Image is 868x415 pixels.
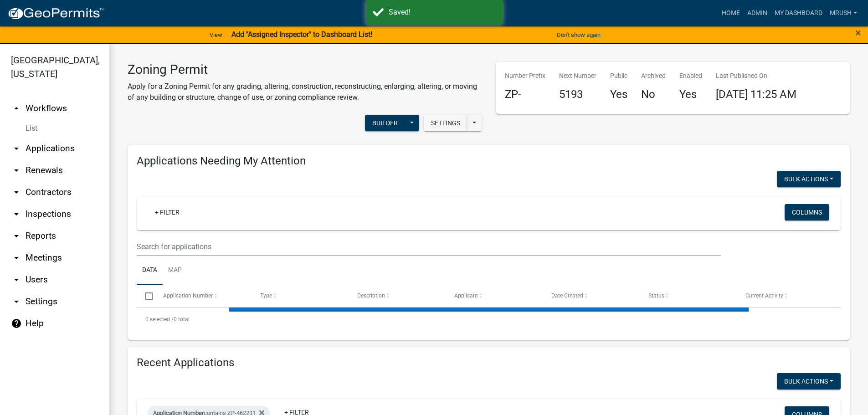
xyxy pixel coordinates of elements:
button: Bulk Actions [777,171,841,187]
i: arrow_drop_up [11,103,22,114]
a: View [206,27,226,42]
datatable-header-cell: Select [137,285,154,307]
p: Last Published On [716,71,796,81]
h4: Yes [610,88,627,101]
button: Don't show again [553,27,604,42]
p: Public [610,71,627,81]
span: Current Activity [745,292,783,299]
strong: Add "Assigned Inspector" to Dashboard List! [231,30,372,39]
i: arrow_drop_down [11,187,22,198]
i: arrow_drop_down [11,165,22,176]
h4: Applications Needing My Attention [137,154,841,168]
datatable-header-cell: Current Activity [737,285,834,307]
a: Admin [744,5,771,22]
span: Date Created [551,292,583,299]
i: arrow_drop_down [11,209,22,220]
h4: 5193 [559,88,596,101]
p: Apply for a Zoning Permit for any grading, altering, construction, reconstructing, enlarging, alt... [128,81,482,103]
button: Builder [365,115,405,131]
datatable-header-cell: Description [349,285,446,307]
i: arrow_drop_down [11,143,22,154]
div: Saved! [389,7,496,18]
i: arrow_drop_down [11,231,22,241]
h4: ZP- [505,88,545,101]
button: Bulk Actions [777,373,841,389]
i: arrow_drop_down [11,252,22,263]
h4: Recent Applications [137,356,841,369]
h4: No [641,88,666,101]
i: arrow_drop_down [11,296,22,307]
datatable-header-cell: Date Created [543,285,640,307]
datatable-header-cell: Status [640,285,737,307]
a: MRush [826,5,861,22]
i: arrow_drop_down [11,274,22,285]
p: Enabled [679,71,702,81]
span: Description [357,292,385,299]
p: Number Prefix [505,71,545,81]
a: My Dashboard [771,5,826,22]
p: Next Number [559,71,596,81]
button: Close [855,27,861,38]
div: 0 total [137,308,841,331]
button: Columns [785,204,829,220]
span: [DATE] 11:25 AM [716,88,796,101]
button: Settings [424,115,467,131]
h4: Yes [679,88,702,101]
i: help [11,318,22,329]
p: Archived [641,71,666,81]
datatable-header-cell: Application Number [154,285,251,307]
h3: Zoning Permit [128,62,482,77]
datatable-header-cell: Type [251,285,348,307]
a: + Filter [148,204,187,220]
span: Status [648,292,664,299]
span: × [855,26,861,39]
span: Applicant [454,292,478,299]
span: Application Number [163,292,213,299]
span: 0 selected / [145,316,174,323]
input: Search for applications [137,237,721,256]
datatable-header-cell: Applicant [446,285,543,307]
a: Map [163,256,187,285]
a: Home [718,5,744,22]
a: Data [137,256,163,285]
span: Type [260,292,272,299]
